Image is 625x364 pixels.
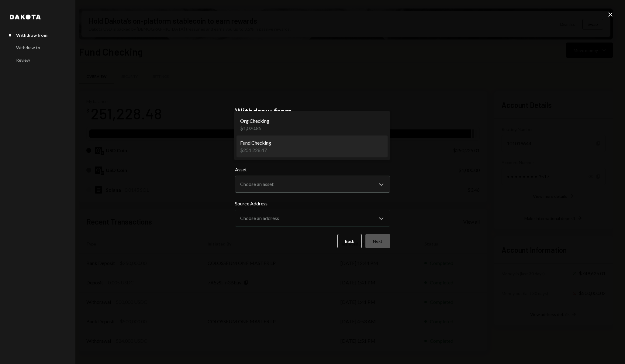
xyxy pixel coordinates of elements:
[240,139,271,146] div: Fund Checking
[240,125,269,132] div: $1,020.85
[240,146,271,154] div: $251,228.47
[235,166,390,173] label: Asset
[235,105,390,117] h2: Withdraw from
[240,117,269,125] div: Org Checking
[16,57,30,63] div: Review
[337,234,362,248] button: Back
[235,200,390,207] label: Source Address
[16,33,47,38] div: Withdraw from
[235,176,390,193] button: Asset
[235,210,390,227] button: Source Address
[16,45,40,50] div: Withdraw to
